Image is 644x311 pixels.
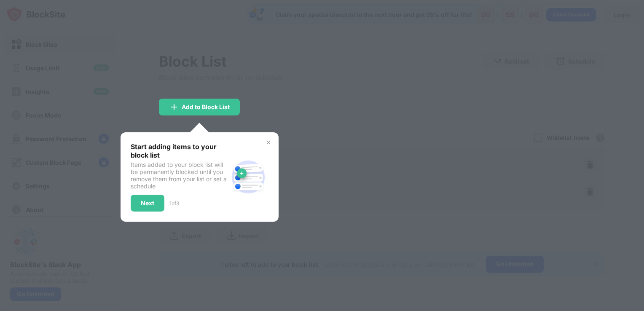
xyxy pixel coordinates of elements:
div: Items added to your block list will be permanently blocked until you remove them from your list o... [131,161,228,190]
div: Next [141,200,154,206]
img: block-site.svg [228,157,268,197]
div: Add to Block List [182,104,230,110]
div: Start adding items to your block list [131,142,228,159]
img: x-button.svg [265,139,272,146]
div: 1 of 3 [169,200,179,206]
